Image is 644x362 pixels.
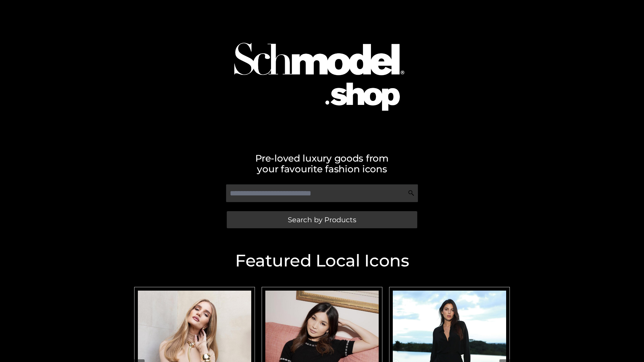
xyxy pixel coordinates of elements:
a: Search by Products [227,211,417,228]
span: Search by Products [288,216,356,223]
h2: Pre-loved luxury goods from your favourite fashion icons [131,153,513,174]
img: Search Icon [408,190,415,196]
h2: Featured Local Icons​ [131,252,513,269]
